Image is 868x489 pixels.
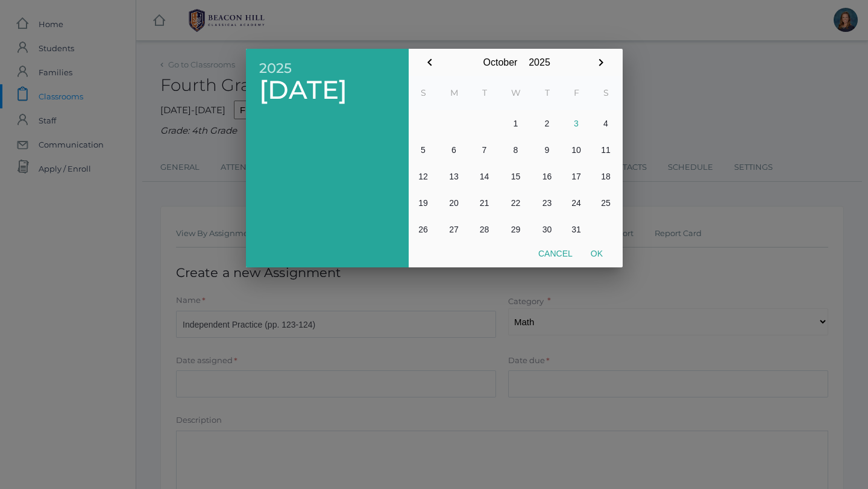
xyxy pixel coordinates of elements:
button: 1 [499,110,533,137]
button: 3 [562,110,591,137]
button: 17 [562,163,591,190]
button: 29 [499,216,533,243]
button: 30 [533,216,562,243]
abbr: Wednesday [511,87,521,98]
abbr: Saturday [603,87,609,98]
abbr: Thursday [545,87,550,98]
button: 27 [438,216,470,243]
button: 22 [499,190,533,216]
button: 6 [438,137,470,163]
button: 16 [533,163,562,190]
button: 2 [533,110,562,137]
button: Cancel [529,243,582,264]
span: [DATE] [259,76,395,104]
button: 13 [438,163,470,190]
button: 28 [470,216,499,243]
abbr: Monday [450,87,458,98]
button: Ok [582,243,612,264]
button: 19 [409,190,438,216]
span: 2025 [259,61,395,76]
abbr: Sunday [421,87,426,98]
button: 14 [470,163,499,190]
button: 26 [409,216,438,243]
button: 5 [409,137,438,163]
abbr: Tuesday [482,87,487,98]
button: 21 [470,190,499,216]
button: 8 [499,137,533,163]
button: 4 [591,110,621,137]
button: 10 [562,137,591,163]
button: 25 [591,190,621,216]
button: 23 [533,190,562,216]
button: 7 [470,137,499,163]
button: 18 [591,163,621,190]
button: 31 [562,216,591,243]
button: 15 [499,163,533,190]
button: 11 [591,137,621,163]
abbr: Friday [574,87,579,98]
button: 24 [562,190,591,216]
button: 12 [409,163,438,190]
button: 20 [438,190,470,216]
button: 9 [533,137,562,163]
